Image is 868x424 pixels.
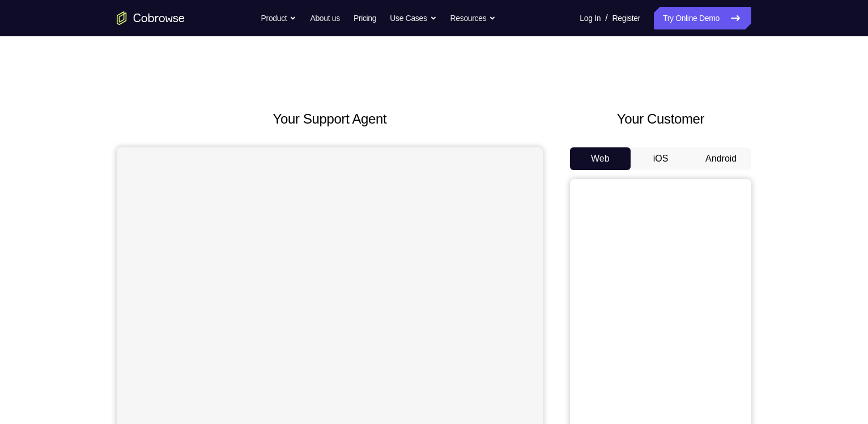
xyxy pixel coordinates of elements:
[691,147,751,170] button: Android
[570,109,751,129] h2: Your Customer
[390,7,436,29] button: Use Cases
[354,7,376,29] a: Pricing
[310,7,339,29] a: About us
[631,147,691,170] button: iOS
[605,11,607,25] span: /
[654,7,751,29] a: Try Online Demo
[570,147,631,170] button: Web
[117,11,185,25] a: Go to the home page
[580,7,601,29] a: Log In
[261,7,297,29] button: Product
[450,7,496,29] button: Resources
[612,7,640,29] a: Register
[117,109,543,129] h2: Your Support Agent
